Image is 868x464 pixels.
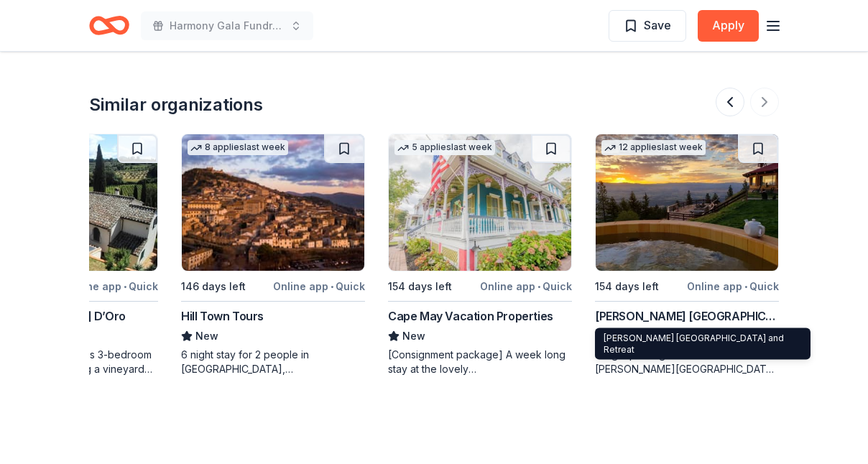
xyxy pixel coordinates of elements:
a: Image for Cape May Vacation Properties5 applieslast week154 days leftOnline app•QuickCape May Vac... [388,134,572,376]
div: Online app Quick [687,277,779,295]
div: 12 applies last week [601,140,706,155]
span: New [402,328,425,345]
div: Online app Quick [273,277,365,295]
button: Apply [698,10,759,42]
div: [PERSON_NAME] [GEOGRAPHIC_DATA] and Retreat [595,307,779,325]
div: [Consignment package] A week long stay at the lovely [GEOGRAPHIC_DATA] in [GEOGRAPHIC_DATA], [GEO... [388,348,572,376]
div: 6 night stay for 2 people in [GEOGRAPHIC_DATA], [GEOGRAPHIC_DATA] [181,348,365,376]
a: Image for Hill Town Tours 8 applieslast week146 days leftOnline app•QuickHill Town ToursNew6 nigh... [181,134,365,376]
img: Image for Cape May Vacation Properties [389,134,571,271]
span: New [195,328,218,345]
span: Harmony Gala Fundraiser [170,17,285,34]
img: Image for Downing Mountain Lodge and Retreat [596,134,778,271]
div: Online app Quick [66,277,158,295]
div: 154 days left [595,278,659,295]
span: • [744,281,747,292]
a: Home [89,9,129,42]
div: 146 days left [181,278,246,295]
div: [PERSON_NAME] [GEOGRAPHIC_DATA] and Retreat [595,328,811,360]
div: Online app Quick [480,277,572,295]
span: • [537,281,540,292]
span: • [124,281,126,292]
div: 8 applies last week [188,140,288,155]
div: Hill Town Tours [181,307,264,325]
div: Similar organizations [89,93,263,116]
button: Save [609,10,686,42]
div: Cape May Vacation Properties [388,307,553,325]
div: 154 days left [388,278,452,295]
span: Save [644,16,671,34]
div: 3 night package for 8 at [PERSON_NAME][GEOGRAPHIC_DATA] in [US_STATE]'s [GEOGRAPHIC_DATA] (Charit... [595,348,779,376]
span: • [331,281,333,292]
a: Image for Downing Mountain Lodge and Retreat12 applieslast week154 days leftOnline app•Quick[PERS... [595,134,779,376]
div: 5 applies last week [394,140,495,155]
button: Harmony Gala Fundraiser [141,11,313,40]
img: Image for Hill Town Tours [182,134,364,271]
